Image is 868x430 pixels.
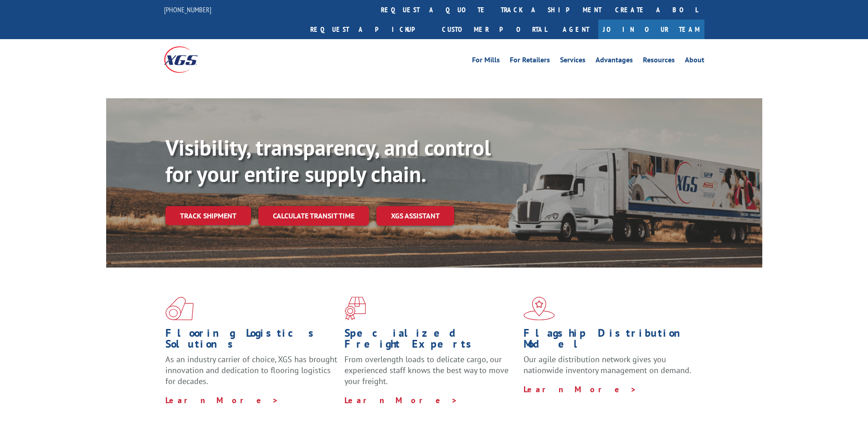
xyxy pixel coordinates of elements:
a: Calculate transit time [258,206,369,226]
img: xgs-icon-total-supply-chain-intelligence-red [165,297,194,320]
span: As an industry carrier of choice, XGS has brought innovation and dedication to flooring logistics... [165,354,337,386]
a: For Retailers [510,56,550,66]
a: Resources [643,56,675,66]
h1: Flagship Distribution Model [524,328,696,354]
b: Visibility, transparency, and control for your entire supply chain. [165,133,491,188]
a: Join Our Team [598,20,704,39]
a: Learn More > [524,384,637,395]
h1: Flooring Logistics Solutions [165,328,338,354]
a: Learn More > [344,395,458,405]
a: Customer Portal [435,20,554,39]
a: Advantages [596,56,633,66]
a: Request a pickup [303,20,435,39]
a: XGS ASSISTANT [376,206,454,226]
h1: Specialized Freight Experts [344,328,517,354]
a: [PHONE_NUMBER] [164,5,211,14]
img: xgs-icon-focused-on-flooring-red [344,297,366,320]
a: Services [560,56,586,66]
span: Our agile distribution network gives you nationwide inventory management on demand. [524,354,691,375]
a: Track shipment [165,206,251,225]
p: From overlength loads to delicate cargo, our experienced staff knows the best way to move your fr... [344,354,517,395]
a: For Mills [472,56,500,66]
a: Agent [554,20,598,39]
a: Learn More > [165,395,279,405]
img: xgs-icon-flagship-distribution-model-red [524,297,555,320]
a: About [685,56,704,66]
